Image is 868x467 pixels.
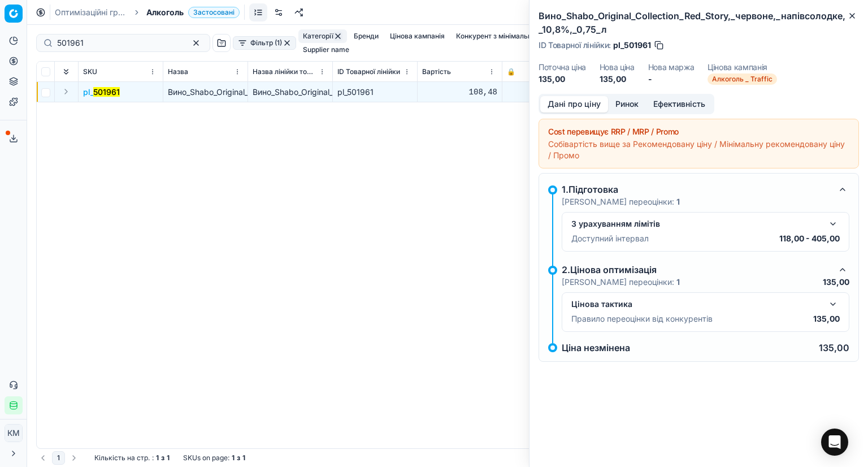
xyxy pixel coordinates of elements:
[562,276,680,288] p: [PERSON_NAME] переоцінки:
[55,7,127,18] a: Оптимізаційні групи
[646,96,713,113] button: Ефективність
[562,196,680,207] p: [PERSON_NAME] переоцінки:
[67,451,81,465] button: Go to next page
[676,197,680,206] strong: 1
[36,451,50,465] button: Go to previous page
[676,277,680,287] strong: 1
[539,41,611,49] span: ID Товарної лінійки :
[708,63,777,71] dt: Цінова кампанія
[237,453,240,462] strong: з
[59,65,73,79] button: Expand all
[168,87,478,97] span: Вино_Shabo_Original_Collection_Red_Story,_червоне,_напівсолодке,_10,8%,_0,75_л
[452,29,602,43] button: Конкурент з мінімальною ринковою ціною
[146,7,240,18] span: АлкогольЗастосовані
[94,453,150,462] span: Кількість на стр.
[83,87,120,98] span: pl_
[253,87,328,98] div: Вино_Shabo_Original_Collection_Red_Story,_червоне,_напівсолодке,_10,8%,_0,75_л
[298,29,347,43] button: Категорії
[507,67,515,76] span: 🔒
[562,343,630,352] p: Ціна незмінена
[562,263,831,276] div: 2.Цінова оптимізація
[548,126,849,137] div: Cost перевищує RRP / MRP / Promo
[94,453,170,462] div: :
[57,37,180,49] input: Пошук по SKU або назві
[648,63,695,71] dt: Нова маржа
[93,87,120,97] mark: 501961
[5,425,22,442] span: КM
[253,67,316,76] span: Назва лінійки товарів
[648,73,695,85] dd: -
[83,87,120,98] button: pl_501961
[600,73,635,85] dd: 135,00
[571,299,822,310] div: Цінова тактика
[349,29,383,43] button: Бренди
[779,233,840,244] p: 118,00 - 405,00
[298,43,354,57] button: Supplier name
[59,85,73,98] button: Expand
[156,453,159,462] strong: 1
[539,9,859,36] h2: Вино_Shabo_Original_Collection_Red_Story,_червоне,_напівсолодке,_10,8%,_0,75_л
[146,7,184,18] span: Алкоголь
[823,276,849,288] p: 135,00
[385,29,449,43] button: Цінова кампанія
[188,7,240,18] span: Застосовані
[167,453,170,462] strong: 1
[813,313,840,325] p: 135,00
[539,73,586,85] dd: 135,00
[83,67,97,76] span: SKU
[539,63,586,71] dt: Поточна ціна
[562,183,831,196] div: 1.Підготовка
[55,7,240,18] nav: breadcrumb
[168,67,188,76] span: Назва
[819,343,849,352] p: 135,00
[600,63,635,71] dt: Нова ціна
[5,424,23,442] button: КM
[540,96,608,113] button: Дані про ціну
[708,73,777,85] span: Алкоголь _ Traffic
[821,429,848,456] div: Open Intercom Messenger
[36,451,81,465] nav: pagination
[337,67,400,76] span: ID Товарної лінійки
[242,453,245,462] strong: 1
[52,451,65,465] button: 1
[571,233,649,244] p: Доступний інтервал
[422,87,497,98] div: 108,48
[337,87,413,98] div: pl_501961
[422,67,451,76] span: Вартість
[548,139,849,161] div: Собівартість вище за Рекомендовану ціну / Мінімальну рекомендовану ціну / Промо
[571,218,822,230] div: З урахуванням лімітів
[608,96,646,113] button: Ринок
[232,453,235,462] strong: 1
[613,40,651,51] span: pl_501961
[233,36,296,50] button: Фільтр (1)
[571,313,713,325] p: Правило переоцінки від конкурентів
[161,453,164,462] strong: з
[183,453,229,462] span: SKUs on page :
